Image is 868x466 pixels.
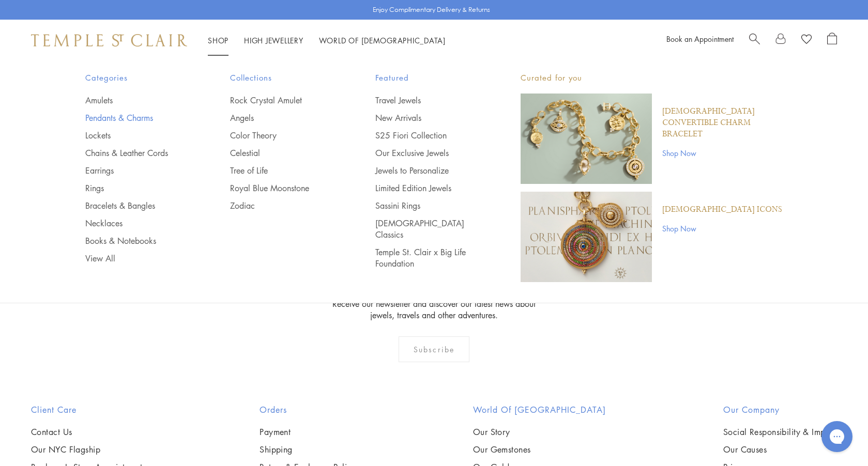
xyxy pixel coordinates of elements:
a: Angels [230,112,334,123]
a: Open Shopping Bag [827,33,837,48]
a: Our Gemstones [473,444,606,455]
a: Pendants & Charms [85,112,189,123]
h2: Client Care [31,403,142,416]
h2: Our Company [723,403,837,416]
a: Book an Appointment [666,34,734,44]
a: Amulets [85,95,189,106]
a: Lockets [85,130,189,141]
a: Shop Now [662,147,783,159]
a: Search [749,33,760,48]
img: Temple St. Clair [31,34,187,46]
a: Shipping [260,444,356,455]
div: Subscribe [399,336,469,362]
a: Zodiac [230,200,334,211]
a: Limited Edition Jewels [375,182,479,194]
a: S25 Fiori Collection [375,130,479,141]
a: Royal Blue Moonstone [230,182,334,194]
a: Social Responsibility & Impact [723,426,837,438]
a: Color Theory [230,130,334,141]
a: Our Story [473,426,606,438]
a: Jewels to Personalize [375,165,479,176]
a: Necklaces [85,218,189,229]
a: Contact Us [31,426,142,438]
a: Rock Crystal Amulet [230,95,334,106]
p: Receive our newsletter and discover our latest news about jewels, travels and other adventures. [329,298,539,321]
a: High JewelleryHigh Jewellery [244,35,303,45]
a: [DEMOGRAPHIC_DATA] Classics [375,218,479,240]
p: Curated for you [521,71,783,84]
span: Featured [375,71,479,84]
a: ShopShop [208,35,229,45]
a: [DEMOGRAPHIC_DATA] Icons [662,204,782,215]
a: Shop Now [662,223,782,234]
a: Temple St. Clair x Big Life Foundation [375,246,479,269]
a: Sassini Rings [375,200,479,211]
span: Categories [85,71,189,84]
span: Collections [230,71,334,84]
a: Our NYC Flagship [31,444,142,455]
a: Payment [260,426,356,438]
nav: Main navigation [208,34,446,47]
a: View All [85,253,189,264]
a: Earrings [85,165,189,176]
a: Tree of Life [230,165,334,176]
a: New Arrivals [375,112,479,123]
iframe: Gorgias live chat messenger [816,417,858,456]
h2: World of [GEOGRAPHIC_DATA] [473,403,606,416]
a: Books & Notebooks [85,235,189,246]
a: World of [DEMOGRAPHIC_DATA]World of [DEMOGRAPHIC_DATA] [319,35,446,45]
a: Our Causes [723,444,837,455]
a: Chains & Leather Cords [85,147,189,159]
h2: Orders [260,403,356,416]
a: Rings [85,182,189,194]
a: View Wishlist [801,33,812,48]
a: Bracelets & Bangles [85,200,189,211]
a: Celestial [230,147,334,159]
a: Our Exclusive Jewels [375,147,479,159]
a: [DEMOGRAPHIC_DATA] Convertible Charm Bracelet [662,106,783,140]
a: Travel Jewels [375,95,479,106]
p: Enjoy Complimentary Delivery & Returns [373,5,490,15]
